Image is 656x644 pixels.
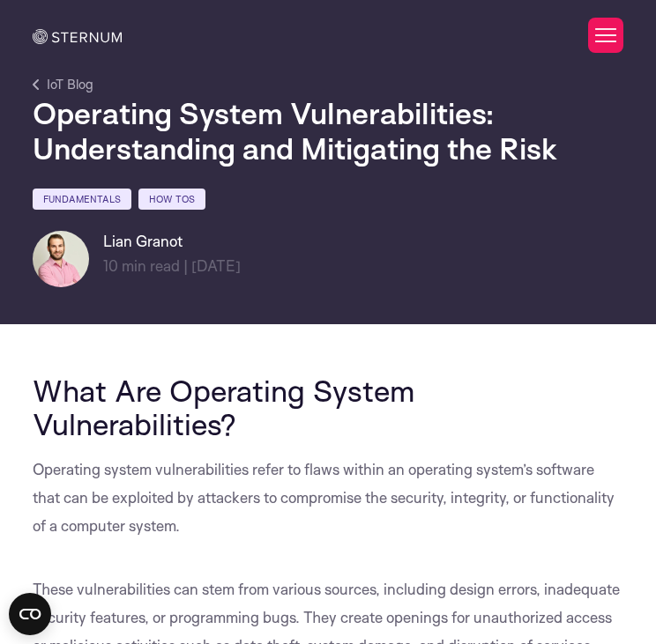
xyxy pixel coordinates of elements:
[33,231,89,287] img: Lian Granot
[588,18,623,53] button: Toggle Menu
[33,74,93,95] a: IoT Blog
[103,256,118,275] span: 10
[103,231,241,252] h6: Lian Granot
[33,372,414,442] span: What Are Operating System Vulnerabilities?
[33,95,623,166] h1: Operating System Vulnerabilities: Understanding and Mitigating the Risk
[191,256,241,275] span: [DATE]
[9,593,51,635] button: Open CMP widget
[103,256,188,275] span: min read |
[138,189,205,210] a: How Tos
[33,189,131,210] a: Fundamentals
[33,460,615,535] span: Operating system vulnerabilities refer to flaws within an operating system’s software that can be...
